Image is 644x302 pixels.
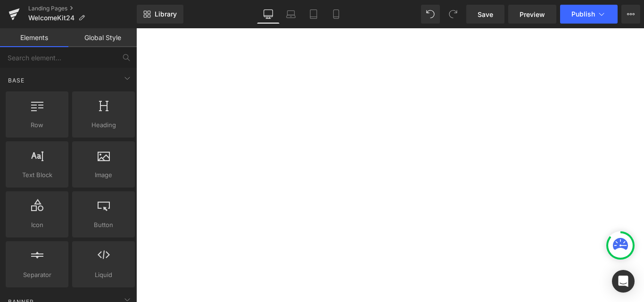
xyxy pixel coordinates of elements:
[8,220,66,230] span: Icon
[75,170,132,180] span: Image
[7,76,25,85] span: Base
[8,120,66,130] span: Row
[155,10,177,18] span: Library
[520,9,545,19] span: Preview
[302,5,325,24] a: Tablet
[8,270,66,280] span: Separator
[325,5,347,24] a: Mobile
[478,9,493,19] span: Save
[444,5,462,24] button: Redo
[8,170,66,180] span: Text Block
[28,14,74,22] span: WelcomeKit24
[75,120,132,130] span: Heading
[75,220,132,230] span: Button
[28,5,137,12] a: Landing Pages
[621,5,640,24] button: More
[137,5,183,24] a: New Library
[257,5,280,24] a: Desktop
[508,5,556,24] a: Preview
[280,5,302,24] a: Laptop
[612,270,635,293] div: Open Intercom Messenger
[421,5,440,24] button: Undo
[571,10,595,18] span: Publish
[560,5,618,24] button: Publish
[75,270,132,280] span: Liquid
[68,28,137,47] a: Global Style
